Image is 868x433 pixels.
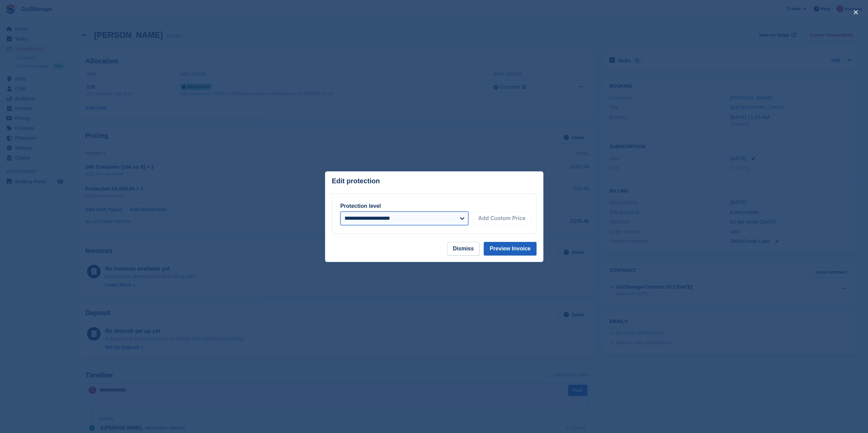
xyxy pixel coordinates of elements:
[484,242,536,256] button: Preview Invoice
[447,242,480,256] button: Dismiss
[850,7,861,18] button: close
[332,177,380,185] p: Edit protection
[340,203,381,209] label: Protection level
[472,212,531,225] button: Add Custom Price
